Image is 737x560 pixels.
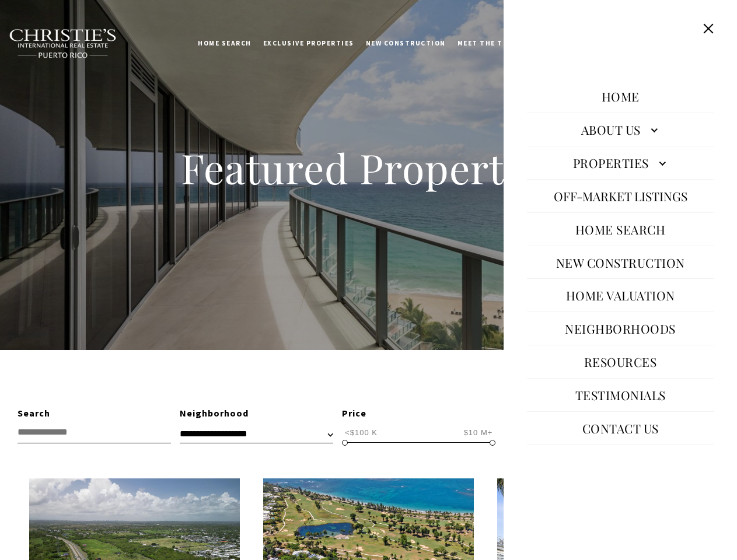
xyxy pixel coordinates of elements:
a: Neighborhoods [559,314,682,342]
a: About Us [527,116,714,143]
a: Home Search [570,215,672,243]
a: Contact Us [577,414,665,442]
span: I agree to be contacted by [PERSON_NAME] International Real Estate PR via text, call & email. To ... [15,72,166,94]
span: Exclusive Properties [263,39,354,47]
a: Home Valuation [560,281,681,309]
a: Home [596,82,645,110]
span: New Construction [366,39,446,47]
a: Home Search [192,29,257,58]
button: Close this option [697,17,719,40]
a: New Construction [550,249,691,276]
div: Search [18,406,171,421]
div: Call or text [DATE], we are here to help! [12,37,169,45]
span: [PHONE_NUMBER] [48,55,145,66]
h1: Featured Properties [106,142,631,194]
a: Meet the Team [452,29,525,58]
span: <$100 K [342,427,380,438]
a: Exclusive Properties [257,29,360,58]
a: New Construction [360,29,452,58]
img: Christie's International Real Estate black text logo [9,29,117,59]
a: Testimonials [570,381,672,409]
span: $10 M+ [461,427,496,438]
a: Properties [527,149,714,177]
div: Price [342,406,495,421]
div: Do you have questions? [12,26,169,34]
div: Neighborhood [180,406,333,421]
a: Resources [578,348,663,376]
button: Off-Market Listings [548,182,693,210]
